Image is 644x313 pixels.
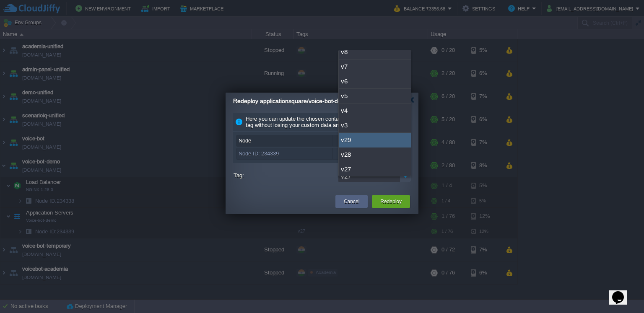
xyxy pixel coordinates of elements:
div: Node ID: 234339 [236,148,332,159]
label: Tag: [234,170,336,181]
div: v7 [339,59,411,74]
span: Redeploy applicationsquare/voice-bot-demo containers [233,98,379,104]
div: v29 [339,133,411,147]
button: Redeploy [380,197,402,206]
div: v27 [339,162,411,177]
button: Cancel [344,197,359,206]
div: v28 [339,147,411,162]
div: v6 [339,74,411,89]
div: Tag [333,135,408,146]
div: v4 [339,103,411,118]
div: Here you can update the chosen containers to another template tag without losing your custom data... [233,113,411,132]
div: v3 [339,118,411,133]
iframe: chat widget [609,279,636,305]
div: Node [236,135,332,146]
div: v5 [339,89,411,103]
div: v27 [333,148,408,159]
div: v8 [339,45,411,59]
